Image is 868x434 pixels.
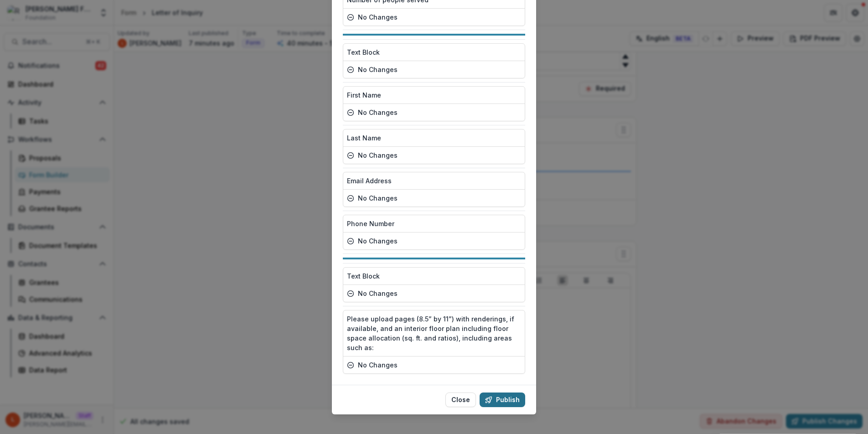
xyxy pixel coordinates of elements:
[358,108,398,117] p: no changes
[347,47,380,57] p: Text Block
[480,393,525,407] button: Publish
[347,90,381,100] p: First Name
[347,219,394,228] p: Phone Number
[358,360,398,370] p: no changes
[358,12,398,22] p: no changes
[358,150,398,160] p: no changes
[347,314,521,352] p: Please upload pages (8.5” by 11”) with renderings, if available, and an interior floor plan inclu...
[347,133,381,143] p: Last Name
[347,176,392,186] p: Email Address
[445,393,476,407] button: Close
[358,65,398,74] p: no changes
[358,289,398,298] p: no changes
[358,236,398,246] p: no changes
[358,193,398,203] p: no changes
[347,271,380,281] p: Text Block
